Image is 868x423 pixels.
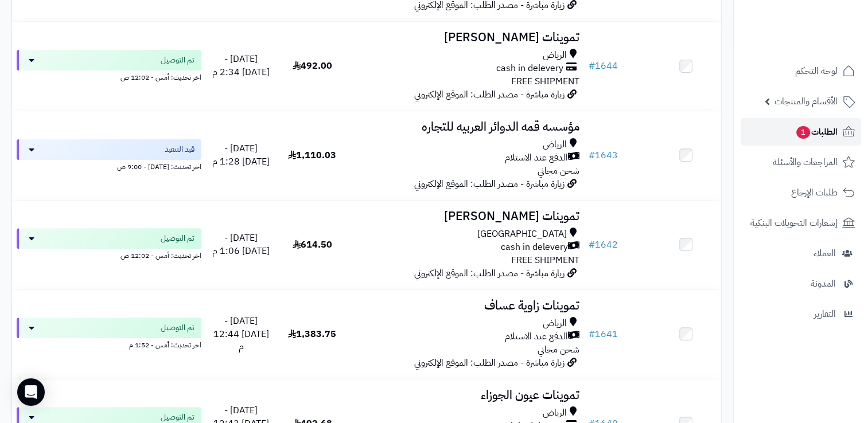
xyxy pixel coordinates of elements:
span: شحن مجاني [537,343,579,357]
span: قيد التنفيذ [165,144,194,155]
h3: تموينات [PERSON_NAME] [352,31,579,44]
span: # [588,148,594,162]
span: زيارة مباشرة - مصدر الطلب: الموقع الإلكتروني [414,356,564,370]
span: زيارة مباشرة - مصدر الطلب: الموقع الإلكتروني [414,177,564,191]
div: اخر تحديث: أمس - 12:02 ص [17,249,201,261]
span: 614.50 [293,238,332,252]
span: الدفع عند الاستلام [504,151,567,164]
h3: تموينات عيون الجوزاء [352,389,579,402]
span: الطلبات [795,124,838,140]
span: الرياض [542,406,566,420]
a: المدونة [741,270,861,297]
span: # [588,238,594,252]
a: #1642 [588,238,617,252]
a: العملاء [741,240,861,267]
a: لوحة التحكم [741,57,861,85]
span: العملاء [813,245,836,261]
span: إشعارات التحويلات البنكية [750,215,838,231]
a: طلبات الإرجاع [741,179,861,206]
span: شحن مجاني [537,164,579,178]
span: [GEOGRAPHIC_DATA] [477,228,566,241]
a: المراجعات والأسئلة [741,148,861,176]
span: تم التوصيل [161,322,194,334]
span: المدونة [811,276,836,292]
span: 492.00 [293,59,332,73]
div: Open Intercom Messenger [17,378,45,406]
span: 1,110.03 [288,148,336,162]
span: تم التوصيل [161,412,194,423]
span: 1,383.75 [288,327,336,341]
div: اخر تحديث: [DATE] - 9:00 ص [17,160,201,172]
span: تم التوصيل [161,233,194,244]
a: الطلبات1 [741,118,861,146]
span: الرياض [542,138,566,151]
span: FREE SHIPMENT [511,75,579,88]
span: الرياض [542,317,566,330]
img: logo-2.png [790,23,857,47]
h3: مؤسسه قمه الدوائر العربيه للتجاره [352,120,579,134]
span: [DATE] - [DATE] 2:34 م [212,52,270,79]
div: اخر تحديث: أمس - 12:02 ص [17,70,201,83]
span: cash in delevery [500,241,567,254]
span: الدفع عند الاستلام [504,330,567,343]
h3: تموينات زاوية عساف [352,299,579,312]
span: 1 [796,126,810,139]
span: المراجعات والأسئلة [773,154,838,170]
a: #1641 [588,327,617,341]
span: # [588,59,594,73]
span: طلبات الإرجاع [791,185,838,201]
span: الرياض [542,49,566,62]
span: التقارير [814,306,836,322]
h3: تموينات [PERSON_NAME] [352,210,579,223]
a: التقارير [741,300,861,328]
span: [DATE] - [DATE] 1:28 م [212,142,270,169]
span: الأقسام والمنتجات [774,93,838,109]
span: زيارة مباشرة - مصدر الطلب: الموقع الإلكتروني [414,88,564,101]
span: # [588,327,594,341]
a: إشعارات التحويلات البنكية [741,209,861,237]
span: زيارة مباشرة - مصدر الطلب: الموقع الإلكتروني [414,267,564,280]
span: لوحة التحكم [795,63,838,79]
span: [DATE] - [DATE] 12:44 م [213,314,269,354]
div: اخر تحديث: أمس - 1:52 م [17,338,201,350]
span: cash in delevery [496,62,563,75]
a: #1644 [588,59,617,73]
span: FREE SHIPMENT [511,253,579,267]
span: تم التوصيل [161,54,194,66]
span: [DATE] - [DATE] 1:06 م [212,231,270,258]
a: #1643 [588,148,617,162]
